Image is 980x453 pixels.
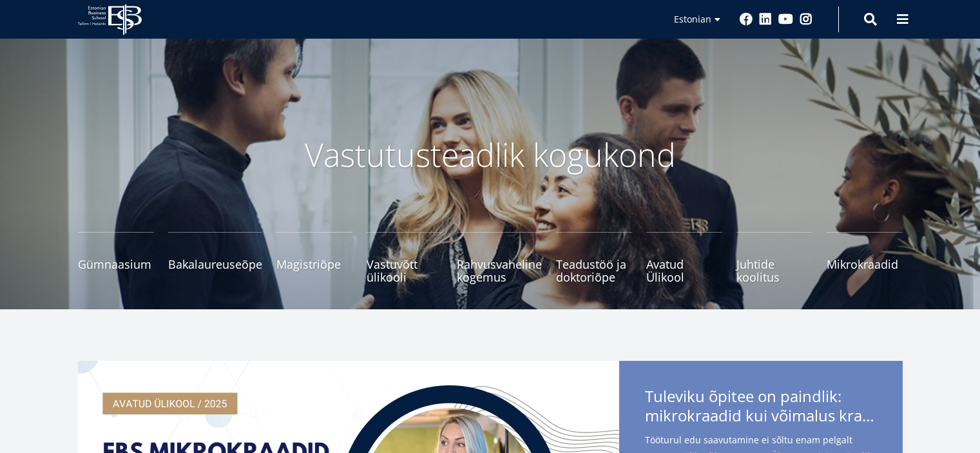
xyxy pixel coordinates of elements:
span: Teadustöö ja doktoriõpe [556,258,632,284]
a: Magistriõpe [276,232,352,284]
a: Rahvusvaheline kogemus [457,232,542,284]
p: Vastutusteadlik kogukond [149,135,832,174]
a: Linkedin [759,13,772,26]
span: Gümnaasium [78,258,154,271]
a: Avatud Ülikool [646,232,722,284]
a: Bakalaureuseõpe [168,232,262,284]
a: Mikrokraadid [827,232,903,284]
a: Vastuvõtt ülikooli [367,232,443,284]
a: Juhtide koolitus [736,232,812,284]
span: Mikrokraadid [827,258,903,271]
a: Youtube [778,13,793,26]
span: Bakalaureuseõpe [168,258,262,271]
span: Juhtide koolitus [736,258,812,284]
span: Magistriõpe [276,258,352,271]
span: Tuleviku õpitee on paindlik: [645,387,877,429]
span: Rahvusvaheline kogemus [457,258,542,284]
span: Avatud Ülikool [646,258,722,284]
a: Facebook [740,13,753,26]
a: Gümnaasium [78,232,154,284]
a: Teadustöö ja doktoriõpe [556,232,632,284]
span: mikrokraadid kui võimalus kraadini jõudmiseks [645,406,877,425]
span: Vastuvõtt ülikooli [367,258,443,284]
a: Instagram [800,13,812,26]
